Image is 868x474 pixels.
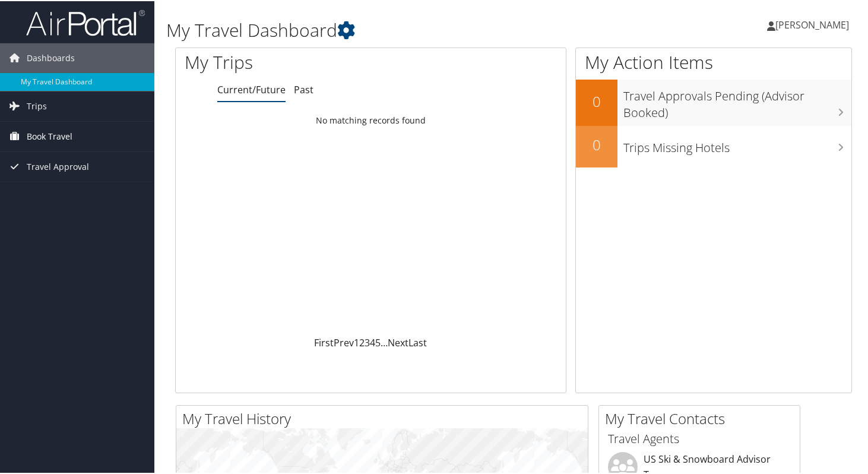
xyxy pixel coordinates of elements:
[388,335,408,348] a: Next
[767,6,861,42] a: [PERSON_NAME]
[334,335,354,348] a: Prev
[576,78,851,124] a: 0Travel Approvals Pending (Advisor Booked)
[381,335,388,348] span: …
[775,17,849,30] span: [PERSON_NAME]
[354,335,359,348] a: 1
[576,134,617,154] h2: 0
[408,335,427,348] a: Last
[576,90,617,110] h2: 0
[176,109,566,130] td: No matching records found
[370,335,375,348] a: 4
[27,42,75,72] span: Dashboards
[27,151,89,181] span: Travel Approval
[185,49,394,74] h1: My Trips
[623,81,851,120] h3: Travel Approvals Pending (Advisor Booked)
[182,407,588,428] h2: My Travel History
[27,90,47,120] span: Trips
[608,429,791,446] h3: Travel Agents
[359,335,365,348] a: 2
[27,121,72,150] span: Book Travel
[314,335,334,348] a: First
[294,82,313,95] a: Past
[576,125,851,166] a: 0Trips Missing Hotels
[375,335,381,348] a: 5
[623,132,851,155] h3: Trips Missing Hotels
[217,82,286,95] a: Current/Future
[26,8,145,36] img: airportal-logo.png
[365,335,370,348] a: 3
[576,49,851,74] h1: My Action Items
[605,407,800,428] h2: My Travel Contacts
[166,17,629,42] h1: My Travel Dashboard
